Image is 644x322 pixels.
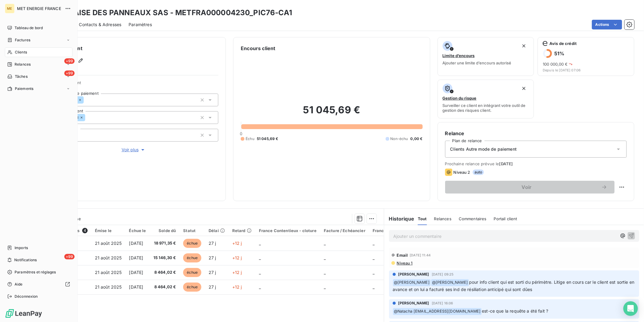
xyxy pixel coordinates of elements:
[15,50,27,55] span: Clients
[183,283,201,292] span: échue
[438,37,534,76] button: Limite d’encoursAjouter une limite d’encours autorisé
[232,228,252,233] div: Retard
[129,270,143,275] span: [DATE]
[459,216,487,221] span: Commentaires
[95,228,122,233] div: Émise le
[397,253,408,258] span: Email
[15,74,28,79] span: Tâches
[324,241,326,246] span: _
[64,58,75,64] span: +99
[64,254,75,259] span: +99
[209,241,216,246] span: 27 j
[15,245,28,251] span: Imports
[373,270,374,275] span: _
[432,301,453,305] span: [DATE] 16:06
[384,215,414,222] h6: Historique
[259,228,317,233] div: France Contentieux - cloture
[259,284,261,289] span: _
[15,269,56,275] span: Paramètres et réglages
[129,284,143,289] span: [DATE]
[15,86,33,91] span: Paiements
[232,255,242,260] span: +12 j
[373,284,374,289] span: _
[122,147,146,153] span: Voir plus
[494,216,517,221] span: Portail client
[5,4,15,13] div: ME
[499,161,513,166] span: [DATE]
[452,185,601,190] span: Voir
[129,228,146,233] div: Échue le
[15,282,23,287] span: Aide
[153,269,176,276] span: 8 464,02 €
[443,60,512,65] span: Ajouter une limite d’encours autorisé
[17,6,61,11] span: MET ENERGIE FRANCE
[232,270,242,275] span: +12 j
[15,62,31,67] span: Relances
[259,255,261,260] span: _
[246,136,254,142] span: Échu
[473,170,484,175] span: auto
[434,216,451,221] span: Relances
[324,284,326,289] span: _
[85,115,90,120] input: Ajouter une valeur
[183,228,201,233] div: Statut
[259,241,261,246] span: _
[153,240,176,246] span: 18 971,35 €
[257,136,278,142] span: 51 045,69 €
[129,241,143,246] span: [DATE]
[445,181,615,194] button: Voir
[241,45,275,52] h6: Encours client
[95,284,122,289] span: 21 août 2025
[49,80,218,89] span: Propriétés Client
[153,255,176,261] span: 15 146,30 €
[373,241,374,246] span: _
[5,279,72,289] a: Aide
[240,131,242,136] span: 0
[209,284,216,289] span: 27 j
[84,97,89,103] input: Ajouter une valeur
[396,261,413,265] span: Niveau 1
[543,62,568,67] span: 100 000,00 €
[15,37,30,43] span: Factures
[324,255,326,260] span: _
[443,103,529,113] span: Surveiller ce client en intégrant votre outil de gestion des risques client.
[129,255,143,260] span: [DATE]
[129,22,152,28] span: Paramètres
[15,294,38,299] span: Déconnexion
[95,255,122,260] span: 21 août 2025
[15,25,43,31] span: Tableau de bord
[49,146,218,153] button: Voir plus
[82,228,88,233] span: 4
[432,272,454,276] span: [DATE] 09:25
[373,228,436,233] div: France Contentieux - ouverture
[232,241,242,246] span: +12 j
[14,257,37,263] span: Notifications
[398,272,429,277] span: [PERSON_NAME]
[373,255,374,260] span: _
[418,216,427,221] span: Tout
[431,279,469,286] span: @ [PERSON_NAME]
[209,270,216,275] span: 27 j
[393,279,636,292] span: pour info client qui est sorti du périmètre. Litige en cours car le client est sortie en avance e...
[64,70,75,76] span: +99
[183,253,201,262] span: échue
[241,104,422,122] h2: 51 045,69 €
[324,228,365,233] div: Facture / Echéancier
[543,68,629,72] span: Depuis le [DATE] 07:06
[450,146,517,152] span: Clients Autre mode de paiement
[482,308,548,313] span: est-ce que la requête a été fait ?
[153,228,176,233] div: Solde dû
[445,161,627,166] span: Prochaine relance prévue le
[153,284,176,290] span: 8 464,02 €
[438,80,534,118] button: Gestion du risqueSurveiller ce client en intégrant votre outil de gestion des risques client.
[209,228,225,233] div: Délai
[549,41,577,46] span: Avis de crédit
[5,309,42,318] img: Logo LeanPay
[393,308,482,315] span: @ Natacha [EMAIL_ADDRESS][DOMAIN_NAME]
[183,239,201,248] span: échue
[454,170,470,175] span: Niveau 2
[398,300,429,306] span: [PERSON_NAME]
[623,301,638,316] div: Open Intercom Messenger
[95,270,122,275] span: 21 août 2025
[95,241,122,246] span: 21 août 2025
